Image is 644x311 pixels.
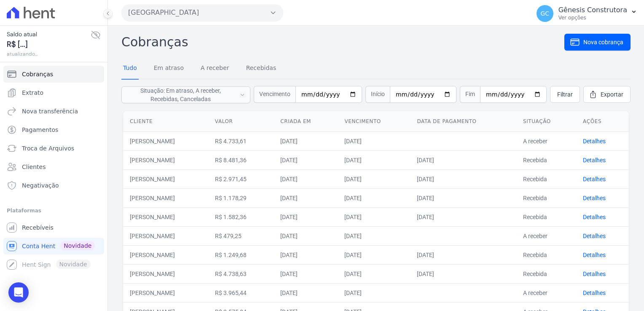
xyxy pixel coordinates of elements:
td: [DATE] [338,226,410,245]
h2: Cobranças [121,32,564,51]
a: Clientes [3,158,104,175]
span: Situação: Em atraso, A receber, Recebidas, Canceladas [127,86,235,103]
a: Detalhes [583,157,606,164]
td: Recebida [516,245,576,264]
td: [DATE] [274,283,338,302]
a: Troca de Arquivos [3,140,104,157]
td: [DATE] [338,150,410,169]
a: Detalhes [583,195,606,201]
span: Vencimento [254,86,295,103]
span: Extrato [22,88,43,97]
td: [DATE] [410,245,516,264]
td: [DATE] [338,188,410,207]
td: [PERSON_NAME] [123,188,208,207]
td: [DATE] [410,188,516,207]
td: [DATE] [274,169,338,188]
button: Situação: Em atraso, A receber, Recebidas, Canceladas [121,86,250,103]
a: Nova cobrança [564,34,631,51]
a: A receber [199,58,231,80]
span: Recebíveis [22,223,54,232]
a: Exportar [583,86,631,103]
th: Criada em [274,111,338,132]
td: R$ 3.965,44 [208,283,274,302]
a: Recebidas [244,58,278,80]
td: [DATE] [338,283,410,302]
a: Detalhes [583,233,606,239]
span: Fim [460,86,480,103]
td: R$ 479,25 [208,226,274,245]
div: Open Intercom Messenger [8,282,29,303]
a: Detalhes [583,290,606,296]
span: Filtrar [557,90,573,99]
span: Nova transferência [22,107,78,115]
td: Recebida [516,188,576,207]
span: atualizando... [7,50,91,58]
span: Novidade [60,241,95,250]
p: Ver opções [558,14,627,21]
a: Pagamentos [3,121,104,138]
td: [DATE] [338,245,410,264]
span: Saldo atual [7,30,91,39]
span: Clientes [22,163,46,171]
td: [PERSON_NAME] [123,245,208,264]
td: [DATE] [338,264,410,283]
span: GC [540,11,549,16]
td: A receber [516,226,576,245]
th: Cliente [123,111,208,132]
th: Vencimento [338,111,410,132]
a: Conta Hent Novidade [3,238,104,255]
button: [GEOGRAPHIC_DATA] [121,4,283,21]
span: R$ [...] [7,39,91,50]
td: R$ 2.971,45 [208,169,274,188]
td: [PERSON_NAME] [123,283,208,302]
a: Detalhes [583,252,606,258]
nav: Sidebar [7,66,101,273]
td: R$ 1.178,29 [208,188,274,207]
td: [DATE] [274,226,338,245]
span: Troca de Arquivos [22,144,74,153]
button: GC Gênesis Construtora Ver opções [530,2,644,25]
td: R$ 4.738,63 [208,264,274,283]
a: Recebíveis [3,219,104,236]
span: Pagamentos [22,126,58,134]
td: [DATE] [274,188,338,207]
p: Gênesis Construtora [558,6,627,14]
td: Recebida [516,150,576,169]
th: Data de pagamento [410,111,516,132]
td: [DATE] [274,150,338,169]
td: Recebida [516,169,576,188]
td: Recebida [516,207,576,226]
a: Detalhes [583,176,606,182]
a: Extrato [3,84,104,101]
a: Detalhes [583,271,606,277]
th: Valor [208,111,274,132]
td: [PERSON_NAME] [123,264,208,283]
td: [DATE] [410,150,516,169]
td: [PERSON_NAME] [123,131,208,150]
td: R$ 1.582,36 [208,207,274,226]
th: Ações [576,111,629,132]
td: A receber [516,283,576,302]
span: Negativação [22,181,59,190]
td: Recebida [516,264,576,283]
td: [DATE] [274,264,338,283]
a: Filtrar [550,86,580,103]
span: Início [365,86,390,103]
td: A receber [516,131,576,150]
td: R$ 8.481,36 [208,150,274,169]
div: Plataformas [7,206,101,216]
td: R$ 4.733,61 [208,131,274,150]
td: [DATE] [338,169,410,188]
span: Nova cobrança [583,38,623,46]
span: Cobranças [22,70,53,78]
span: Conta Hent [22,242,55,250]
a: Tudo [121,58,139,80]
td: [DATE] [274,207,338,226]
td: [PERSON_NAME] [123,207,208,226]
th: Situação [516,111,576,132]
td: [DATE] [410,264,516,283]
td: R$ 1.249,68 [208,245,274,264]
td: [PERSON_NAME] [123,150,208,169]
span: Exportar [601,90,623,99]
td: [DATE] [410,207,516,226]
